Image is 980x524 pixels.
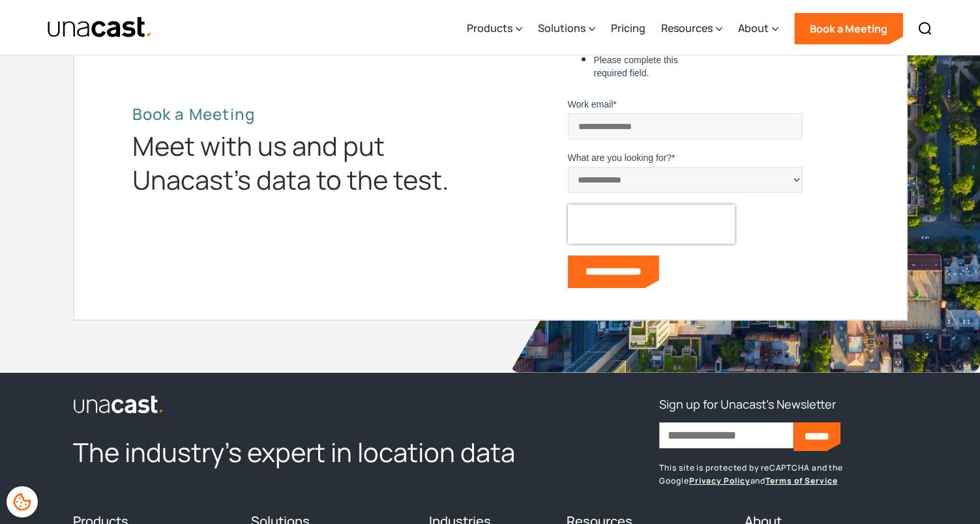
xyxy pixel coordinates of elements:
a: Book a Meeting [794,13,903,44]
h2: The industry’s expert in location data [73,435,551,469]
div: Meet with us and put Unacast’s data to the test. [132,129,471,197]
img: Search icon [917,21,933,36]
div: Products [467,2,522,55]
a: home [47,16,153,39]
div: Solutions [538,20,586,36]
span: Work email [568,99,614,109]
label: Please complete this required field. [594,53,685,80]
div: About [738,20,769,36]
img: Unacast logo [73,395,164,415]
a: Pricing [611,2,646,55]
div: Products [467,20,512,36]
a: link to the homepage [73,394,551,415]
p: This site is protected by reCAPTCHA and the Google and [659,461,907,488]
div: Solutions [538,2,595,55]
div: Resources [661,20,713,36]
a: Privacy Policy [689,475,750,486]
h3: Sign up for Unacast's Newsletter [659,394,836,415]
a: Terms of Service [765,475,837,486]
div: Resources [661,2,722,55]
img: Unacast text logo [47,16,153,39]
span: What are you looking for? [568,153,672,163]
div: About [738,2,779,55]
iframe: reCAPTCHA [568,205,735,244]
h2: Book a Meeting [132,104,471,124]
div: Cookie Preferences [7,486,38,517]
